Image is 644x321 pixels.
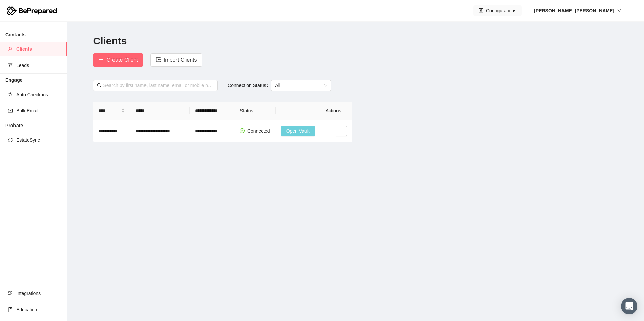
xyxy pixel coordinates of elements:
span: Create Client [106,56,138,64]
span: funnel-plot [8,63,13,68]
span: book [8,307,13,312]
span: down [617,8,622,13]
span: appstore-add [8,291,13,296]
h2: Clients [93,34,618,48]
span: Connected [247,128,270,134]
span: search [97,83,102,88]
span: mail [8,108,13,113]
strong: Contacts [5,32,26,37]
span: ellipsis [336,128,347,134]
strong: Engage [5,77,23,83]
strong: [PERSON_NAME] [PERSON_NAME] [534,8,614,13]
span: Leads [16,59,62,72]
span: alert [8,92,13,97]
th: Status [234,102,276,120]
span: Clients [16,42,62,56]
span: sync [8,138,13,142]
span: Auto Check-ins [16,88,62,101]
span: EstateSync [16,133,62,147]
span: user [8,47,13,51]
span: Education [16,303,62,316]
div: Open Intercom Messenger [621,298,637,314]
span: import [156,57,161,63]
button: [PERSON_NAME] [PERSON_NAME] [528,5,627,16]
span: Integrations [16,287,62,300]
span: control [479,8,483,13]
span: plus [98,57,104,63]
span: All [275,80,327,91]
label: Connection Status [228,80,271,91]
th: Name [93,102,130,120]
span: Open Vault [286,127,310,135]
span: Configurations [486,7,516,14]
span: Bulk Email [16,104,62,117]
button: importImport Clients [150,53,202,67]
input: Search by first name, last name, email or mobile number [103,82,214,89]
button: plusCreate Client [93,53,143,67]
span: Import Clients [164,56,197,64]
th: Actions [320,102,352,120]
strong: Probate [5,123,23,128]
button: ellipsis [336,126,347,136]
button: Open Vault [281,126,315,136]
button: controlConfigurations [473,5,522,16]
span: check-circle [240,128,245,133]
